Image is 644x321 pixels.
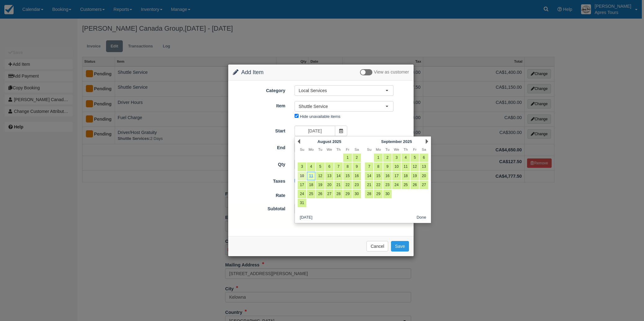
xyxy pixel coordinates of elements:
a: 18 [307,181,315,189]
a: 15 [343,172,352,180]
span: Saturday [354,147,359,151]
button: Save [391,241,409,252]
a: 21 [365,181,373,189]
span: View as customer [374,70,409,75]
a: 8 [343,163,352,171]
span: Thursday [404,147,408,151]
span: Friday [346,147,349,151]
span: 2025 [332,139,341,144]
a: 6 [420,154,428,162]
a: 16 [383,172,392,180]
span: Monday [376,147,381,151]
label: Item [228,100,290,109]
a: 7 [365,163,373,171]
label: Subtotal [228,203,290,212]
a: 25 [402,181,410,189]
label: End [228,142,290,151]
a: 9 [383,163,392,171]
label: Taxes [228,176,290,185]
span: Sunday [367,147,371,151]
span: Wednesday [394,147,399,151]
a: 2 [353,154,361,162]
a: 3 [392,154,401,162]
a: 14 [365,172,373,180]
a: 10 [392,163,401,171]
a: 9 [353,163,361,171]
a: 23 [353,181,361,189]
span: September [381,139,402,144]
a: 24 [298,190,306,198]
span: Shuttle Service [299,103,385,109]
a: 20 [325,181,334,189]
a: 29 [374,190,382,198]
label: Qty [228,159,290,168]
button: [DATE] [297,214,315,221]
a: 25 [307,190,315,198]
a: 27 [325,190,334,198]
a: 20 [420,172,428,180]
label: Hide unavailable items [300,114,340,119]
span: Local Services [299,87,385,94]
a: 4 [307,163,315,171]
a: 6 [325,163,334,171]
span: 2025 [403,139,412,144]
a: 21 [334,181,343,189]
button: Local Services [295,85,393,96]
a: 28 [365,190,373,198]
span: Wednesday [327,147,332,151]
span: August [318,139,331,144]
a: 2 [383,154,392,162]
a: Prev [298,139,300,144]
a: 18 [402,172,410,180]
a: 7 [334,163,343,171]
a: 17 [392,172,401,180]
button: Done [414,214,429,221]
a: 22 [343,181,352,189]
span: Tuesday [385,147,389,151]
a: 23 [383,181,392,189]
a: 22 [374,181,382,189]
a: 13 [325,172,334,180]
label: Start [228,126,290,134]
a: 4 [402,154,410,162]
label: Rate [228,190,290,199]
span: Monday [309,147,313,151]
a: 30 [383,190,392,198]
a: 8 [374,163,382,171]
span: Thursday [336,147,341,151]
a: 5 [316,163,324,171]
a: 31 [298,199,306,207]
a: 24 [392,181,401,189]
label: Category [228,85,290,94]
a: 11 [402,163,410,171]
a: 17 [298,181,306,189]
span: Friday [413,147,416,151]
a: 19 [316,181,324,189]
a: 29 [343,190,352,198]
a: 15 [374,172,382,180]
span: Add Item [241,69,264,75]
a: 19 [411,172,419,180]
a: 11 [307,172,315,180]
a: 3 [298,163,306,171]
a: 14 [334,172,343,180]
span: Tuesday [318,147,322,151]
a: 1 [374,154,382,162]
a: 5 [411,154,419,162]
a: 13 [420,163,428,171]
a: 28 [334,190,343,198]
a: Next [426,139,428,144]
span: Sunday [300,147,304,151]
a: 30 [353,190,361,198]
a: 12 [316,172,324,180]
a: 10 [298,172,306,180]
a: 12 [411,163,419,171]
button: Cancel [366,241,388,252]
button: Shuttle Service [295,101,393,112]
a: 26 [316,190,324,198]
a: 27 [420,181,428,189]
span: Saturday [422,147,426,151]
a: 16 [353,172,361,180]
a: 26 [411,181,419,189]
a: 1 [343,154,352,162]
